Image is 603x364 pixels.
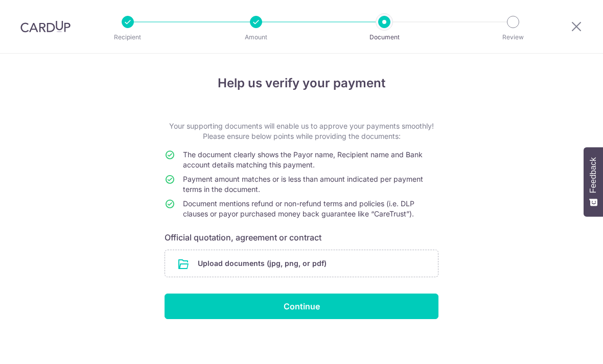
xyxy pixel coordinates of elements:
[183,175,423,193] span: Payment amount matches or is less than amount indicated per payment terms in the document.
[165,121,438,141] p: Your supporting documents will enable us to approve your payments smoothly! Please ensure below p...
[346,32,422,42] p: Document
[589,157,598,193] span: Feedback
[165,74,438,92] h4: Help us verify your payment
[584,147,603,216] button: Feedback - Show survey
[20,20,71,33] img: CardUp
[165,294,438,319] input: Continue
[475,32,551,42] p: Review
[183,199,414,218] span: Document mentions refund or non-refund terms and policies (i.e. DLP clauses or payor purchased mo...
[90,32,166,42] p: Recipient
[165,231,438,244] h6: Official quotation, agreement or contract
[218,32,294,42] p: Amount
[165,250,438,277] div: Upload documents (jpg, png, or pdf)
[183,150,423,169] span: The document clearly shows the Payor name, Recipient name and Bank account details matching this ...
